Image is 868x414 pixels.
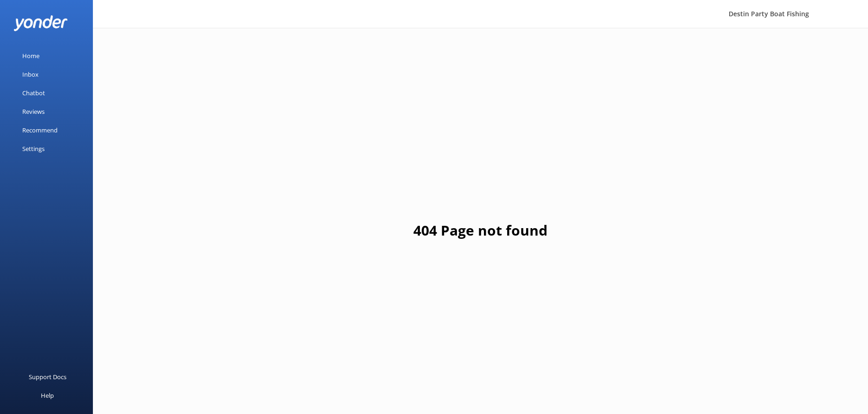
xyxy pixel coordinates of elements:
div: Recommend [22,121,58,139]
h1: 404 Page not found [413,219,548,242]
div: Support Docs [29,368,66,386]
div: Settings [22,139,45,158]
img: yonder-white-logo.png [14,15,67,31]
div: Inbox [22,65,39,84]
div: Chatbot [22,84,45,102]
div: Reviews [22,102,45,121]
div: Help [41,386,54,405]
div: Home [22,46,39,65]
